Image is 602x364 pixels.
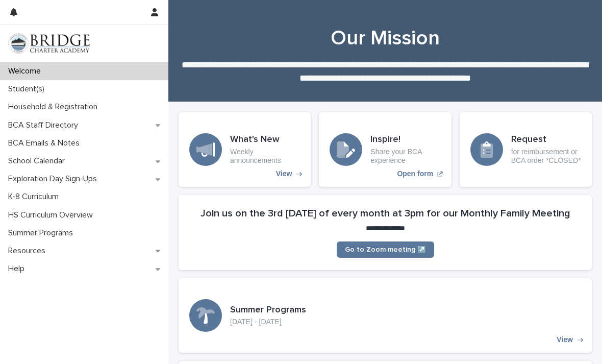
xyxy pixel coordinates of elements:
[4,84,53,94] p: Student(s)
[337,241,434,258] a: Go to Zoom meeting ↗️
[230,148,300,165] p: Weekly announcements
[230,134,300,145] h3: What's New
[4,192,67,202] p: K-8 Curriculum
[179,112,311,187] a: View
[557,335,573,344] p: View
[370,134,440,145] h3: Inspire!
[4,174,105,184] p: Exploration Day Sign-Ups
[511,134,581,145] h3: Request
[200,207,570,220] h2: Join us on the 3rd [DATE] of every month at 3pm for our Monthly Family Meeting
[179,278,592,353] a: View
[230,305,306,316] h3: Summer Programs
[4,66,49,76] p: Welcome
[276,169,292,178] p: View
[397,169,433,178] p: Open form
[4,210,101,220] p: HS Curriculum Overview
[4,138,88,148] p: BCA Emails & Notes
[4,246,54,256] p: Resources
[345,246,426,253] span: Go to Zoom meeting ↗️
[4,102,106,112] p: Household & Registration
[319,112,451,187] a: Open form
[370,148,440,165] p: Share your BCA experience
[4,120,86,130] p: BCA Staff Directory
[4,228,81,238] p: Summer Programs
[179,26,592,51] h1: Our Mission
[4,264,33,274] p: Help
[8,33,90,54] img: V1C1m3IdTEidaUdm9Hs0
[4,156,73,166] p: School Calendar
[230,318,306,326] p: [DATE] - [DATE]
[511,148,581,165] p: for reimbursement or BCA order *CLOSED*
